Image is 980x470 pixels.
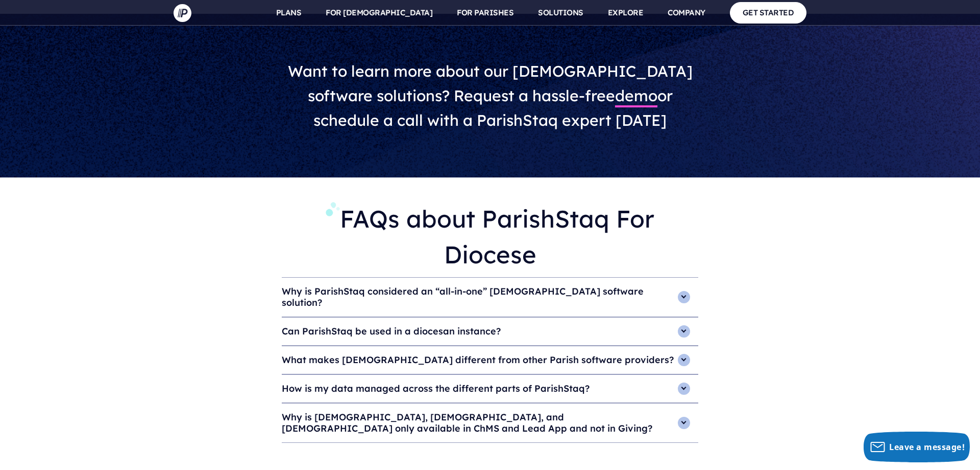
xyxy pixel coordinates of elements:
h4: How is my data managed across the different parts of ParishStaq? [282,375,698,402]
span: demo [615,86,657,107]
h2: FAQs about ParishStaq For Diocese [282,194,698,277]
a: demo [615,86,657,105]
h4: Why is ParishStaq considered an “all-in-one” [DEMOGRAPHIC_DATA] software solution? [282,278,698,317]
h4: Why is [DEMOGRAPHIC_DATA], [DEMOGRAPHIC_DATA], and [DEMOGRAPHIC_DATA] only available in ChMS and ... [282,404,698,442]
span: or schedule a call with a ParishStaq expert [DATE] [313,86,673,130]
button: Leave a message! [864,432,970,462]
span: Want to learn more about our [DEMOGRAPHIC_DATA] software solutions? Request a hassle-free [288,61,693,105]
a: GET STARTED [730,2,807,23]
h4: Can ParishStaq be used in a diocesan instance? [282,318,698,345]
h4: What makes [DEMOGRAPHIC_DATA] different from other Parish software providers? [282,346,698,374]
span: Leave a message! [889,441,965,453]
